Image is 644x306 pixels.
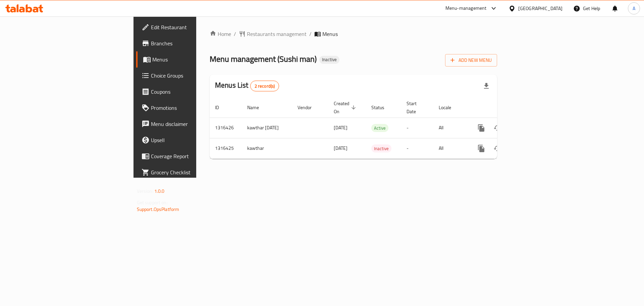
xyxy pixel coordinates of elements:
[151,120,236,128] span: Menu disclaimer
[371,144,391,152] div: Inactive
[151,168,236,176] span: Grocery Checklist
[322,30,338,38] span: Menus
[319,56,339,64] div: Inactive
[334,123,347,132] span: [DATE]
[633,5,635,12] span: A
[136,35,241,51] a: Branches
[489,120,505,136] button: Change Status
[137,187,153,195] span: Version:
[136,84,241,100] a: Coupons
[136,164,241,180] a: Grocery Checklist
[136,116,241,132] a: Menu disclaimer
[298,103,320,112] span: Vendor
[334,99,358,116] span: Created On
[433,138,468,159] td: All
[242,118,292,138] td: kawthar [DATE]
[371,124,388,132] div: Active
[489,140,505,157] button: Change Status
[468,97,543,118] th: Actions
[247,103,268,112] span: Name
[334,144,347,152] span: [DATE]
[137,198,168,207] span: Get support on:
[239,30,307,38] a: Restaurants management
[151,23,236,31] span: Edit Restaurant
[154,187,165,195] span: 1.0.0
[136,148,241,164] a: Coverage Report
[151,104,236,112] span: Promotions
[151,88,236,96] span: Coupons
[518,5,562,12] div: [GEOGRAPHIC_DATA]
[439,103,460,112] span: Locale
[478,78,494,94] div: Export file
[371,124,388,132] span: Active
[371,103,393,112] span: Status
[215,103,228,112] span: ID
[136,51,241,68] a: Menus
[137,205,179,214] a: Support.OpsPlatform
[151,136,236,144] span: Upsell
[401,118,433,138] td: -
[309,30,312,38] li: /
[151,152,236,160] span: Coverage Report
[151,72,236,80] span: Choice Groups
[407,99,425,116] span: Start Date
[136,100,241,116] a: Promotions
[250,81,279,91] div: Total records count
[152,55,236,63] span: Menus
[247,30,307,38] span: Restaurants management
[210,30,497,38] nav: breadcrumb
[445,54,497,67] button: Add New Menu
[401,138,433,159] td: -
[445,4,487,12] div: Menu-management
[473,120,489,136] button: more
[136,132,241,148] a: Upsell
[251,83,279,89] span: 2 record(s)
[210,51,317,67] span: Menu management ( Sushi man )
[450,56,492,64] span: Add New Menu
[319,57,339,62] span: Inactive
[210,97,543,159] table: enhanced table
[433,118,468,138] td: All
[136,68,241,84] a: Choice Groups
[215,80,279,91] h2: Menus List
[151,39,236,47] span: Branches
[371,145,391,152] span: Inactive
[136,19,241,35] a: Edit Restaurant
[242,138,292,159] td: kawthar
[473,140,489,157] button: more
